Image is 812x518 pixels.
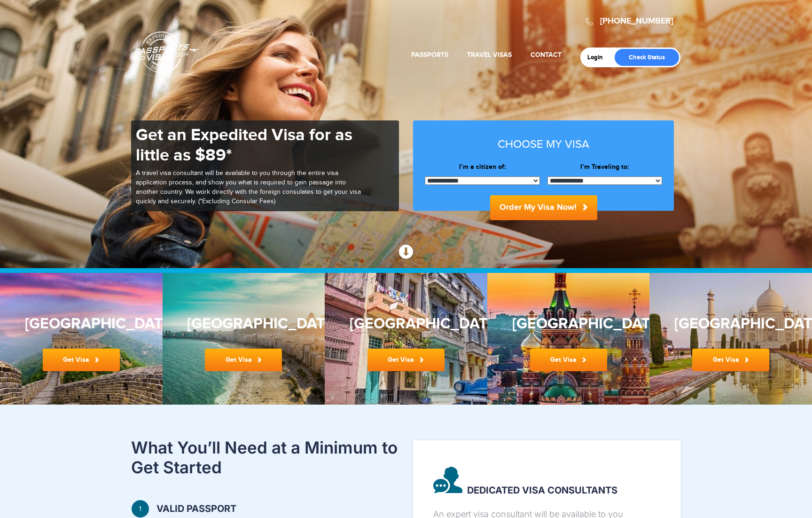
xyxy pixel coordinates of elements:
[425,138,662,151] h3: Choose my visa
[530,349,607,371] a: Get Visa
[692,349,769,371] a: Get Visa
[136,125,361,166] h1: Get an Expedited Visa for as little as $89*
[25,316,138,332] h3: [GEOGRAPHIC_DATA]
[615,49,679,66] a: Check Status
[425,162,540,172] label: I’m a citizen of:
[467,51,512,59] a: Travel Visas
[600,16,673,26] a: [PHONE_NUMBER]
[490,195,597,220] button: Order My Visa Now!
[411,51,448,59] a: Passports
[531,51,562,59] a: Contact
[43,349,120,371] a: Get Visa
[433,467,462,493] img: image description
[205,349,282,371] a: Get Visa
[131,438,399,477] h2: What You’ll Need at a Minimum to Get Started
[132,31,198,73] a: Passports & [DOMAIN_NAME]
[156,503,385,514] strong: Valid passport
[547,162,663,172] label: I’m Traveling to:
[674,316,787,332] h3: [GEOGRAPHIC_DATA]
[136,169,361,207] p: A travel visa consultant will be available to you through the entire visa application process, an...
[350,316,462,332] h3: [GEOGRAPHIC_DATA]
[367,349,445,371] a: Get Visa
[512,316,625,332] h3: [GEOGRAPHIC_DATA]
[587,54,609,61] a: Login
[433,470,652,496] strong: Dedicated visa consultants
[187,316,300,332] h3: [GEOGRAPHIC_DATA]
